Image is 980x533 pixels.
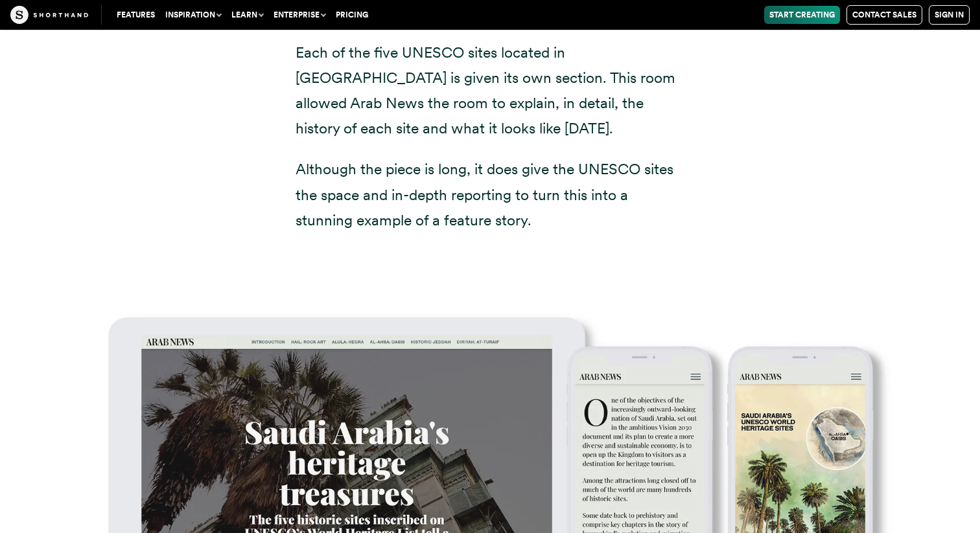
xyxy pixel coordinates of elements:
img: The Craft [10,6,88,24]
a: Pricing [331,6,373,24]
button: Learn [226,6,268,24]
a: Start Creating [764,6,840,24]
a: Contact Sales [846,5,922,25]
a: Features [111,6,160,24]
button: Enterprise [268,6,331,24]
button: Inspiration [160,6,226,24]
a: Sign in [929,5,970,25]
p: Although the piece is long, it does give the UNESCO sites the space and in-depth reporting to tur... [296,157,684,232]
p: Each of the five UNESCO sites located in [GEOGRAPHIC_DATA] is given its own section. This room al... [296,40,684,141]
